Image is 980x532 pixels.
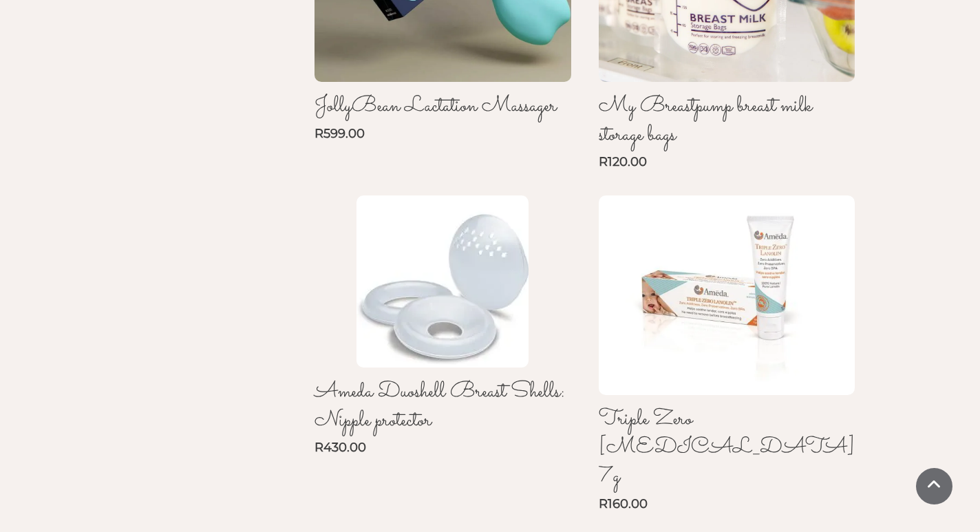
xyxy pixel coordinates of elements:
a: Triple Zero [MEDICAL_DATA] 7g [599,403,855,493]
a: R160.00 [599,496,648,511]
a: My Breastpump breast milk storage bags [599,90,812,151]
a: R430.00 [315,440,366,455]
img: Ameda Duoshell Breast Shells: Nipple protector [356,195,529,368]
a: R120.00 [599,154,647,169]
a: R599.00 [315,126,365,141]
a: Ameda Duoshell Breast Shells: Nipple protector [315,376,565,437]
img: Triple Zero Lanolin 7g [599,195,855,395]
a: Scroll To Top [916,468,952,504]
a: JollyBean Lactation Massager [315,90,557,123]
